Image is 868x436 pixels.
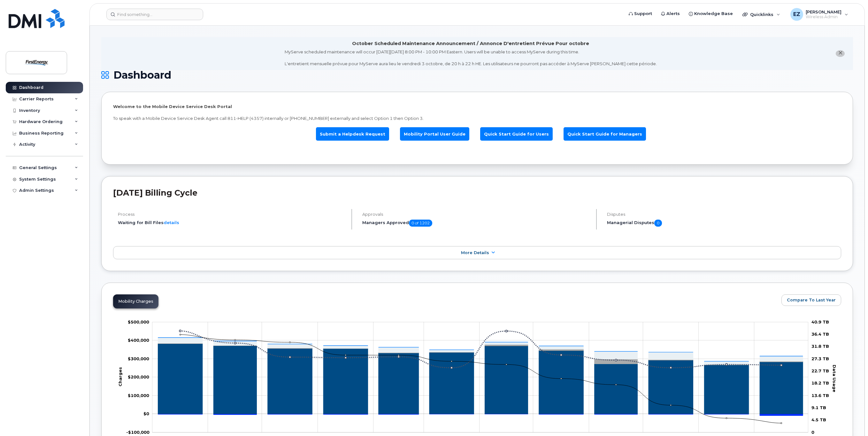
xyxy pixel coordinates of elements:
tspan: $300,000 [128,356,149,361]
g: $0 [126,430,150,435]
tspan: 18.2 TB [811,381,829,386]
h4: Approvals [362,212,590,217]
span: 0 [654,220,662,227]
span: 0 of 1202 [409,220,432,227]
span: Dashboard [113,70,171,80]
p: To speak with a Mobile Device Service Desk Agent call 811-HELP (4357) internally or [PHONE_NUMBER... [113,115,841,121]
g: $0 [128,319,149,324]
h4: Disputes [607,212,841,217]
tspan: $500,000 [128,319,149,324]
a: Quick Start Guide for Managers [564,127,646,141]
tspan: 36.4 TB [811,331,829,337]
h2: [DATE] Billing Cycle [113,188,841,198]
h5: Managers Approved [362,220,590,227]
tspan: Charges [117,367,122,386]
tspan: 40.9 TB [811,319,829,324]
g: $0 [128,338,149,343]
span: More Details [461,250,489,255]
p: Welcome to the Mobile Device Service Desk Portal [113,104,841,110]
button: close notification [836,50,845,57]
h5: Managerial Disputes [607,220,841,227]
h4: Process [118,212,346,217]
g: $0 [128,374,149,379]
g: Features [158,338,803,361]
li: Waiting for Bill Files [118,220,346,226]
tspan: 4.5 TB [811,417,826,423]
tspan: $200,000 [128,374,149,379]
tspan: 27.3 TB [811,356,829,361]
a: Quick Start Guide for Users [480,127,553,141]
g: Credits [158,414,803,416]
span: Compare To Last Year [787,297,836,303]
tspan: 31.8 TB [811,344,829,349]
tspan: $0 [143,411,149,416]
tspan: $400,000 [128,338,149,343]
button: Compare To Last Year [781,294,841,306]
div: October Scheduled Maintenance Announcement / Annonce D'entretient Prévue Pour octobre [352,40,589,47]
tspan: $100,000 [128,393,149,398]
g: Rate Plan [158,344,803,414]
tspan: -$100,000 [126,430,150,435]
tspan: 0 [811,430,814,435]
div: MyServe scheduled maintenance will occur [DATE][DATE] 8:00 PM - 10:00 PM Eastern. Users will be u... [285,49,657,67]
tspan: Data Usage [832,365,837,392]
tspan: 22.7 TB [811,368,829,373]
g: $0 [128,356,149,361]
tspan: 13.6 TB [811,393,829,398]
a: details [164,220,179,225]
tspan: 9.1 TB [811,405,826,410]
g: $0 [128,393,149,398]
a: Submit a Helpdesk Request [316,127,389,141]
a: Mobility Portal User Guide [400,127,469,141]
